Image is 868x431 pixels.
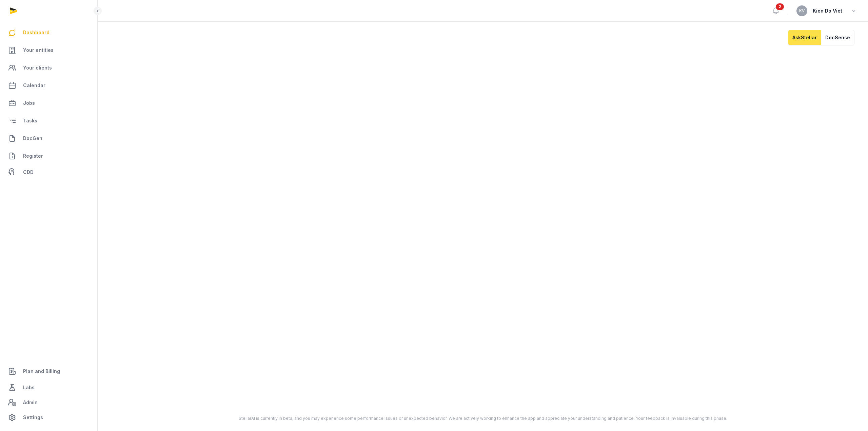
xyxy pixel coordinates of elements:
[23,81,45,90] span: Calendar
[788,30,821,45] button: AskStellar
[796,5,807,16] button: KV
[5,130,92,146] a: DocGen
[23,384,35,392] span: Labs
[5,379,92,396] a: Labs
[5,95,92,111] a: Jobs
[5,24,92,41] a: Dashboard
[5,77,92,94] a: Calendar
[175,416,791,421] div: StellarAI is currently in beta, and you may experience some performance issues or unexpected beha...
[5,42,92,58] a: Your entities
[813,7,842,15] span: Kien Do Viet
[5,165,92,179] a: CDD
[5,396,92,409] a: Admin
[23,413,43,422] span: Settings
[821,30,854,45] button: DocSense
[5,363,92,379] a: Plan and Billing
[23,46,54,54] span: Your entities
[799,9,805,13] span: KV
[23,168,34,176] span: CDD
[23,398,38,407] span: Admin
[23,367,60,375] span: Plan and Billing
[5,60,92,76] a: Your clients
[23,152,43,160] span: Register
[23,117,37,125] span: Tasks
[776,3,784,10] span: 2
[23,134,42,142] span: DocGen
[5,113,92,129] a: Tasks
[23,99,35,107] span: Jobs
[23,28,50,37] span: Dashboard
[5,409,92,426] a: Settings
[23,64,52,72] span: Your clients
[5,148,92,164] a: Register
